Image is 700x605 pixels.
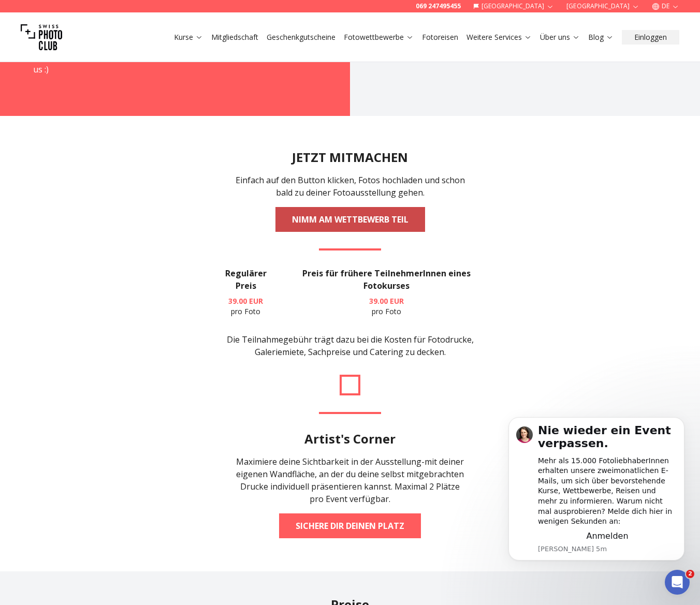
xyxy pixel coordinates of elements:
button: Mitgliedschaft [207,30,262,45]
p: Die Teilnahmegebühr trägt dazu bei die Kosten für Fotodrucke, Galeriemiete, Sachpreise und Cateri... [217,333,483,358]
button: Fotoreisen [418,30,462,45]
a: Geschenkgutscheine [267,32,336,42]
a: Sichere dir deinen Platz [279,513,421,538]
p: Einfach auf den Button klicken, Fotos hochladen und schon bald zu deiner Fotoausstellung gehen. [234,174,466,199]
button: Einloggen [622,30,679,45]
b: 39.00 EUR [369,296,404,306]
a: Fotowettbewerbe [344,32,414,42]
div: Maximiere deine Sichtbarkeit in der Ausstellung-mit deiner eigenen Wandfläche, an der du deine se... [234,455,466,505]
h3: Regulärer Preis [217,267,274,292]
span: Zusätzlich featuren wir auch möglichst viele weitere Bilder. Nenne uns dazu bitte ggf. deinen Ins... [33,35,315,75]
p: pro Foto [291,296,483,317]
a: Weitere Services [466,32,532,42]
h2: JETZT MITMACHEN [292,149,408,166]
button: Weitere Services [462,30,536,45]
iframe: Intercom live chat [665,570,690,595]
a: Fotoreisen [422,32,458,42]
p: pro Foto [217,296,274,317]
img: Swiss photo club [21,17,62,58]
a: Mitgliedschaft [211,32,258,42]
span: 2 [686,570,694,578]
button: Geschenkgutscheine [262,30,340,45]
a: 069 247495455 [416,2,461,10]
a: Blog [588,32,614,42]
h2: Artist's Corner [304,431,396,447]
button: Kurse [170,30,207,45]
span: EUR [249,296,263,306]
a: Kurse [174,32,203,42]
a: Über uns [540,32,580,42]
a: NIMM AM WETTBEWERB TEIL [275,207,425,232]
span: 39.00 [228,296,247,306]
button: Blog [584,30,618,45]
button: Über uns [536,30,584,45]
iframe: Intercom notifications Nachricht [493,404,700,577]
h3: Preis für frühere TeilnehmerInnen eines Fotokurses [291,267,483,292]
button: Fotowettbewerbe [340,30,418,45]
